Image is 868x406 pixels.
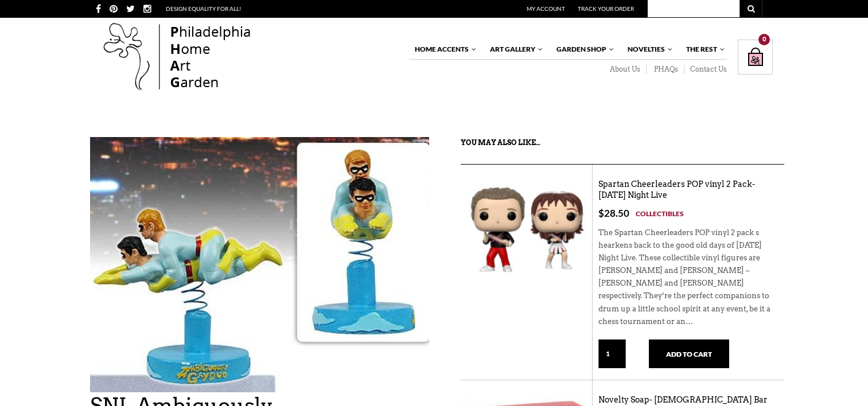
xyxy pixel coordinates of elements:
a: Home Accents [409,40,477,59]
a: Collectibles [636,208,684,220]
a: Spartan Cheerleaders POP vinyl 2 Pack- [DATE] Night Live [598,179,755,201]
bdi: 28.50 [598,207,629,219]
a: About Us [602,65,647,74]
button: Add to cart [649,339,729,368]
a: The Rest [680,40,726,59]
a: Novelty Soap- [DEMOGRAPHIC_DATA] Bar [598,395,768,405]
strong: You may also like… [461,138,540,147]
input: Qty [598,339,626,368]
a: PHAQs [647,65,684,74]
a: Contact Us [684,65,727,74]
a: Art Gallery [484,40,544,59]
a: Garden Shop [551,40,615,59]
a: Novelties [622,40,674,59]
a: Track Your Order [578,5,634,12]
div: 0 [758,34,770,45]
div: The Spartan Cheerleaders POP vinyl 2 pack s hearkens back to the good old days of [DATE] Night Li... [598,220,779,339]
a: My Account [527,5,565,12]
span: $ [598,207,604,219]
